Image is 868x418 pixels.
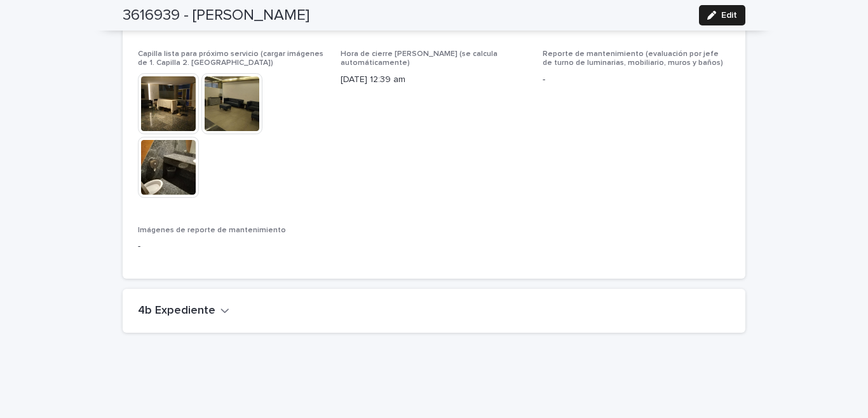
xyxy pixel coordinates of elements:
[341,73,528,87] p: [DATE] 12:39 am
[543,50,723,67] span: Reporte de mantenimiento (evaluación por jefe de turno de luminarias, mobiliario, muros y baños)
[721,11,737,20] span: Edit
[138,50,323,67] span: Capilla lista para próximo servicio (cargar imágenes de 1. Capilla 2. [GEOGRAPHIC_DATA])
[699,5,745,25] button: Edit
[138,240,325,253] p: -
[138,304,229,318] button: 4b Expediente
[138,226,286,234] span: Imágenes de reporte de mantenimiento
[123,6,309,25] h2: 3616939 - [PERSON_NAME]
[341,50,498,67] span: Hora de cierre [PERSON_NAME] (se calcula automáticamente)
[138,304,215,318] h2: 4b Expediente
[543,73,730,87] p: -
